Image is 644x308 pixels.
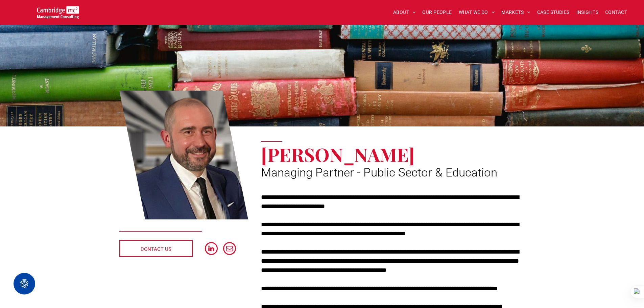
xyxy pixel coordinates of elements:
[119,240,193,257] a: CONTACT US
[37,7,79,14] a: Your Business Transformed | Cambridge Management Consulting
[205,242,218,257] a: linkedin
[498,7,533,18] a: MARKETS
[37,6,79,19] img: Go to Homepage
[534,7,573,18] a: CASE STUDIES
[573,7,602,18] a: INSIGHTS
[223,242,236,257] a: email
[390,7,419,18] a: ABOUT
[455,7,498,18] a: WHAT WE DO
[261,142,415,167] span: [PERSON_NAME]
[602,7,630,18] a: CONTACT
[419,7,455,18] a: OUR PEOPLE
[141,241,171,258] span: CONTACT US
[119,90,248,221] a: Craig Cheney | Managing Partner - Public Sector & Education
[261,166,497,180] span: Managing Partner - Public Sector & Education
